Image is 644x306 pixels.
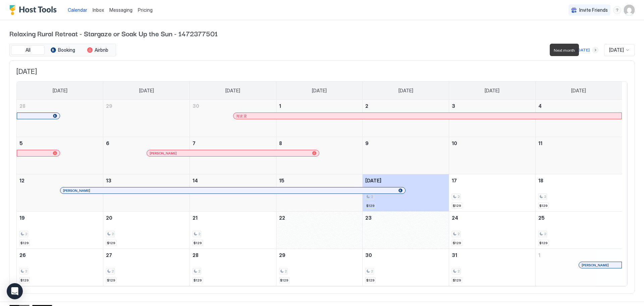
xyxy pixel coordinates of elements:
td: October 22, 2025 [276,212,363,249]
span: 1 [538,252,540,258]
a: October 27, 2025 [103,249,190,261]
a: Messaging [109,6,132,13]
span: Next month [554,48,575,53]
span: 29 [106,103,112,109]
span: $129 [539,241,548,245]
a: October 15, 2025 [276,174,363,187]
td: September 28, 2025 [17,100,103,137]
span: $129 [194,278,202,282]
a: October 28, 2025 [190,249,276,261]
td: October 28, 2025 [190,249,276,286]
div: [DATE] [576,47,590,53]
div: Open Intercom Messenger [7,283,23,299]
span: 30 [365,252,372,258]
td: October 31, 2025 [449,249,536,286]
td: October 14, 2025 [190,174,276,212]
span: $129 [20,241,29,245]
a: October 20, 2025 [103,212,190,224]
td: October 5, 2025 [17,137,103,174]
span: 12 [19,178,24,183]
span: Relaxing Rural Retreat - Stargaze or Soak Up the Sun - 1472377501 [9,28,635,38]
a: Calendar [68,6,87,13]
a: September 29, 2025 [103,100,190,112]
a: October 22, 2025 [276,212,363,224]
span: 10 [452,140,457,146]
a: October 19, 2025 [17,212,103,224]
span: [DATE] [53,88,67,94]
span: 2 [365,103,368,109]
div: tab-group [9,44,116,56]
span: [DATE] [485,88,499,94]
span: 2 [198,232,200,236]
span: 18 [538,178,543,183]
span: $129 [453,204,461,208]
span: $129 [366,278,375,282]
td: October 7, 2025 [190,137,276,174]
a: Monday [132,82,161,100]
td: October 15, 2025 [276,174,363,212]
span: Airbnb [95,47,108,53]
div: Host Tools Logo [9,5,60,15]
a: October 14, 2025 [190,174,276,187]
td: October 12, 2025 [17,174,103,212]
span: 24 [452,215,458,221]
td: November 1, 2025 [535,249,622,286]
a: October 6, 2025 [103,137,190,149]
span: $129 [107,241,115,245]
a: Thursday [392,82,420,100]
span: [DATE] [139,88,154,94]
span: 14 [193,178,198,183]
span: 23 [365,215,372,221]
span: Inbox [93,7,104,13]
a: Saturday [565,82,593,100]
span: All [25,47,31,53]
span: [PERSON_NAME] [63,188,90,193]
span: 28 [193,252,199,258]
a: October 2, 2025 [363,100,449,112]
a: October 24, 2025 [449,212,535,224]
td: October 10, 2025 [449,137,536,174]
span: 11 [538,140,542,146]
span: [DATE] [609,47,624,53]
button: All [11,45,45,55]
button: Airbnb [81,45,114,55]
span: 7 [193,140,196,146]
span: 4 [538,103,542,109]
span: $129 [194,241,202,245]
span: 2 [544,194,546,199]
span: 2 [458,194,460,199]
a: October 30, 2025 [363,249,449,261]
a: Inbox [93,6,104,13]
a: October 26, 2025 [17,249,103,261]
td: October 18, 2025 [535,174,622,212]
span: 2 [112,269,114,273]
span: 13 [106,178,111,183]
span: 27 [106,252,112,258]
td: October 8, 2025 [276,137,363,174]
span: 29 [279,252,285,258]
span: 海波 梁 [236,114,247,118]
span: 2 [25,232,27,236]
span: Invite Friends [579,7,608,13]
a: October 31, 2025 [449,249,535,261]
a: Sunday [46,82,74,100]
a: October 5, 2025 [17,137,103,149]
span: 20 [106,215,112,221]
td: October 16, 2025 [363,174,449,212]
a: October 4, 2025 [536,100,622,112]
span: 3 [452,103,455,109]
a: October 12, 2025 [17,174,103,187]
a: October 11, 2025 [536,137,622,149]
td: October 13, 2025 [103,174,190,212]
span: [DATE] [398,88,413,94]
div: User profile [624,5,635,15]
button: [DATE] [575,46,591,54]
span: $129 [539,204,548,208]
a: October 7, 2025 [190,137,276,149]
span: 22 [279,215,285,221]
span: 2 [544,232,546,236]
span: Pricing [138,7,153,13]
div: [PERSON_NAME] [63,188,402,193]
td: September 30, 2025 [190,100,276,137]
a: September 30, 2025 [190,100,276,112]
